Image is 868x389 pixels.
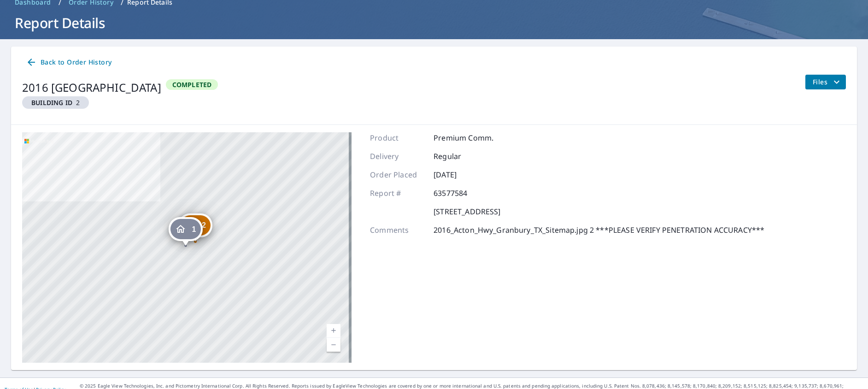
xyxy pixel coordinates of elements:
[370,224,425,236] p: Comments
[327,324,340,338] a: Current Level 17, Zoom In
[370,132,425,143] p: Product
[26,57,111,68] span: Back to Order History
[434,169,489,180] p: [DATE]
[370,169,425,180] p: Order Placed
[370,188,425,199] p: Report #
[370,151,425,162] p: Delivery
[22,54,115,71] a: Back to Order History
[434,188,489,199] p: 63577584
[434,206,500,217] p: [STREET_ADDRESS]
[202,222,206,229] span: 2
[167,80,217,89] span: Completed
[434,132,493,143] p: Premium Comm.
[327,338,340,352] a: Current Level 17, Zoom Out
[31,98,72,107] em: Building ID
[805,75,846,89] button: filesDropdownBtn-63577584
[22,79,161,96] div: 2016 [GEOGRAPHIC_DATA]
[178,213,212,242] div: Dropped pin, building 2, Residential property, 2016 Acton Hwy Granbury, TX 76049
[168,217,202,246] div: Dropped pin, building 1, Residential property, 2016 Acton Hwy Granbury, TX 76049
[192,226,196,233] span: 1
[11,13,857,32] h1: Report Details
[434,224,764,236] p: 2016_Acton_Hwy_Granbury_TX_Sitemap.jpg 2 ***PLEASE VERIFY PENETRATION ACCURACY***
[26,98,85,107] span: 2
[813,77,842,88] span: Files
[434,151,489,162] p: Regular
